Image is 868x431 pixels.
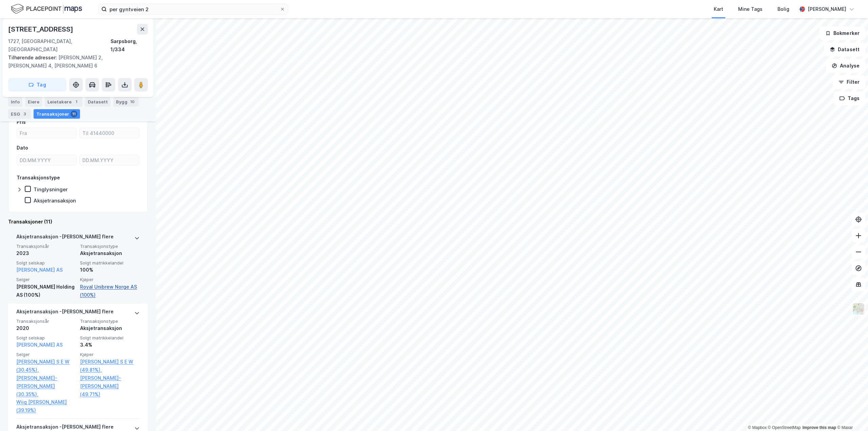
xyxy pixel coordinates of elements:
[852,302,865,315] img: Z
[80,266,140,274] div: 100%
[34,186,68,193] div: Tinglysninger
[824,43,865,56] button: Datasett
[21,111,28,117] div: 3
[16,335,76,341] span: Solgt selskap
[17,118,26,126] div: Pris
[17,155,76,165] input: DD.MM.YYYY
[80,358,140,374] a: [PERSON_NAME] S E W (49.81%),
[85,97,111,106] div: Datasett
[768,425,801,430] a: OpenStreetMap
[129,98,136,105] div: 10
[80,324,140,332] div: Aksjetransaksjon
[80,277,140,282] span: Kjøper
[80,341,140,349] div: 3.4%
[80,249,140,257] div: Aksjetransaksjon
[808,5,846,13] div: [PERSON_NAME]
[111,37,148,54] div: Sarpsborg, 1/334
[16,342,63,348] a: [PERSON_NAME] AS
[834,398,868,431] div: Kontrollprogram for chat
[16,358,76,374] a: [PERSON_NAME] S E W (30.45%),
[16,249,76,257] div: 2023
[107,4,280,14] input: Søk på adresse, matrikkel, gårdeiere, leietakere eller personer
[16,267,63,273] a: [PERSON_NAME] AS
[834,398,868,431] iframe: Chat Widget
[113,97,139,106] div: Bygg
[16,233,114,243] div: Aksjetransaksjon - [PERSON_NAME] flere
[820,26,865,40] button: Bokmerker
[8,78,66,92] button: Tag
[8,109,31,119] div: ESG
[17,128,76,138] input: Fra
[80,155,139,165] input: DD.MM.YYYY
[826,59,865,73] button: Analyse
[16,318,76,324] span: Transaksjonsår
[8,37,111,54] div: 1727, [GEOGRAPHIC_DATA], [GEOGRAPHIC_DATA]
[34,197,76,204] div: Aksjetransaksjon
[80,283,140,299] a: Royal Unibrew Norge AS (100%)
[748,425,767,430] a: Mapbox
[833,75,865,89] button: Filter
[16,260,76,266] span: Solgt selskap
[16,352,76,357] span: Selger
[16,308,114,318] div: Aksjetransaksjon - [PERSON_NAME] flere
[11,3,82,15] img: logo.f888ab2527a4732fd821a326f86c7f29.svg
[80,243,140,249] span: Transaksjonstype
[71,111,77,117] div: 11
[80,352,140,357] span: Kjøper
[16,277,76,282] span: Selger
[714,5,723,13] div: Kart
[16,283,76,299] div: [PERSON_NAME] Holding AS (100%)
[80,128,139,138] input: Til 41440000
[8,97,22,106] div: Info
[16,374,76,398] a: [PERSON_NAME]-[PERSON_NAME] (30.35%),
[16,243,76,249] span: Transaksjonsår
[738,5,763,13] div: Mine Tags
[17,174,60,182] div: Transaksjonstype
[8,24,75,35] div: [STREET_ADDRESS]
[16,324,76,332] div: 2020
[834,92,865,105] button: Tags
[34,109,80,119] div: Transaksjoner
[16,398,76,414] a: Wiig [PERSON_NAME] (39.19%)
[45,97,82,106] div: Leietakere
[17,144,28,152] div: Dato
[803,425,836,430] a: Improve this map
[80,374,140,398] a: [PERSON_NAME]-[PERSON_NAME] (49.71%)
[8,54,142,70] div: [PERSON_NAME] 2, [PERSON_NAME] 4, [PERSON_NAME] 6
[777,5,789,13] div: Bolig
[8,218,148,226] div: Transaksjoner (11)
[80,260,140,266] span: Solgt matrikkelandel
[8,55,58,60] span: Tilhørende adresser:
[80,318,140,324] span: Transaksjonstype
[80,335,140,341] span: Solgt matrikkelandel
[25,97,42,106] div: Eiere
[73,98,80,105] div: 1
